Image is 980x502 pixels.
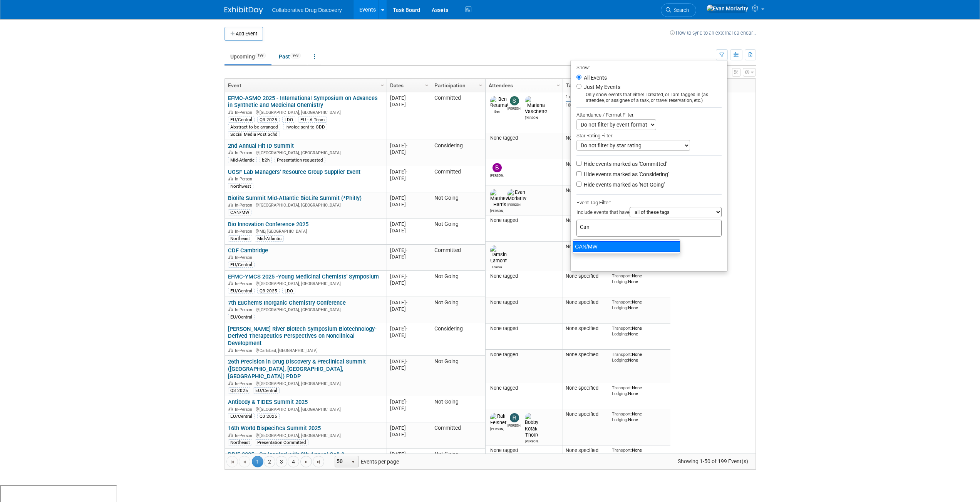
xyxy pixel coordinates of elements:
span: In-Person [235,407,255,412]
button: Add Event [224,27,263,41]
label: All Events [582,75,607,80]
div: [DATE] [390,325,427,332]
div: [DATE] [390,332,427,339]
img: In-Person Event [228,229,233,233]
span: In-Person [235,110,255,115]
div: Ralf Felsner [490,426,504,431]
span: Go to the last page [315,459,322,465]
a: Go to the first page [226,456,238,467]
div: Susana Tomasio [508,105,521,110]
a: Column Settings [476,79,485,90]
div: Northeast [228,235,252,242]
div: [GEOGRAPHIC_DATA], [GEOGRAPHIC_DATA] [228,149,383,156]
a: Antibody & TIDES Summit 2025 [228,399,308,405]
div: None specified [566,273,606,279]
div: [GEOGRAPHIC_DATA], [GEOGRAPHIC_DATA] [228,432,383,439]
div: None specified [566,243,606,250]
div: None tagged [488,447,560,454]
span: Lodging: [612,417,628,422]
div: None tagged [488,135,560,141]
div: Ryan Censullo [508,422,521,427]
div: [GEOGRAPHIC_DATA], [GEOGRAPHIC_DATA] [228,109,383,115]
a: Column Settings [378,79,387,90]
span: - [406,95,407,101]
div: EU/Central [228,314,255,320]
a: Participation [434,79,480,92]
div: [DATE] [390,254,427,260]
div: Q3 2025 [257,288,280,294]
span: Lodging: [612,391,628,396]
div: [DATE] [390,299,427,306]
div: [DATE] [390,365,427,371]
div: None tagged [488,325,560,332]
div: LDO [282,288,295,294]
div: None specified [566,135,606,141]
img: Ben Retamal [490,96,508,108]
span: Lodging: [612,453,628,459]
label: Hide events marked as 'Not Going' [582,181,665,188]
span: Transport: [612,325,632,331]
a: EFMC-ASMC 2025 - International Symposium on Advances in Synthetic and Medicinal Chemistry [228,95,378,109]
div: None tagged [488,352,560,358]
span: In-Person [235,255,255,260]
span: Column Settings [477,82,484,88]
a: Go to the previous page [239,456,250,467]
img: In-Person Event [228,407,233,411]
span: Lodging: [612,331,628,337]
input: Type tag and hit enter [580,223,688,231]
div: EU/Central [228,262,255,268]
a: Past978 [273,49,307,64]
span: Lodging: [612,357,628,363]
img: Susana Tomasio [510,96,519,105]
div: Northwest [228,183,253,189]
img: Tamsin Lamont [490,245,507,264]
span: - [406,300,407,305]
img: Mariana Vaschetto [525,96,547,115]
td: Not Going [431,192,485,218]
div: [DATE] [390,451,427,457]
div: None specified [566,161,606,167]
div: None specified [566,447,606,454]
td: Not Going [431,297,485,323]
span: In-Person [235,381,255,386]
div: Bobby Kotak-Thorn [525,438,538,443]
a: 16th World Bispecifics Summit 2025 [228,425,321,432]
div: [DATE] [390,399,427,405]
div: 1 of 1 Complete [566,94,606,100]
div: None None [612,385,667,396]
div: Social Media Post Schd [228,131,280,137]
div: EU - A Team [298,117,327,123]
div: [DATE] [390,280,427,286]
div: None None [612,411,667,422]
div: [DATE] [390,247,427,254]
div: [DATE] [390,149,427,155]
a: Event [228,79,382,92]
span: Lodging: [612,279,628,284]
span: select [350,459,356,465]
span: Column Settings [424,82,430,88]
span: In-Person [235,433,255,438]
a: 26th Precision in Drug Discovery & Preclinical Summit ([GEOGRAPHIC_DATA], [GEOGRAPHIC_DATA], [GEO... [228,358,366,380]
span: Transport: [612,447,632,453]
div: Presentation Committed [255,439,308,445]
div: Q3 2025 [228,387,250,394]
span: - [406,359,407,364]
span: Collaborative Drug Discovery [272,7,342,13]
img: In-Person Event [228,203,233,207]
span: - [406,247,407,253]
span: In-Person [235,348,255,353]
div: Only show events that either I created, or I am tagged in (as attendee, or assignee of a task, or... [576,92,722,103]
span: Go to the previous page [241,459,248,465]
div: None specified [566,411,606,417]
span: - [406,274,407,279]
a: Dates [390,79,426,92]
div: EU/Central [228,288,255,294]
td: Committed [431,245,485,271]
img: Ralf Felsner [490,413,506,425]
div: None specified [566,385,606,391]
div: None None [612,447,667,459]
span: In-Person [235,203,255,208]
img: In-Person Event [228,307,233,311]
div: None specified [566,299,606,305]
td: Considering [431,140,485,166]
